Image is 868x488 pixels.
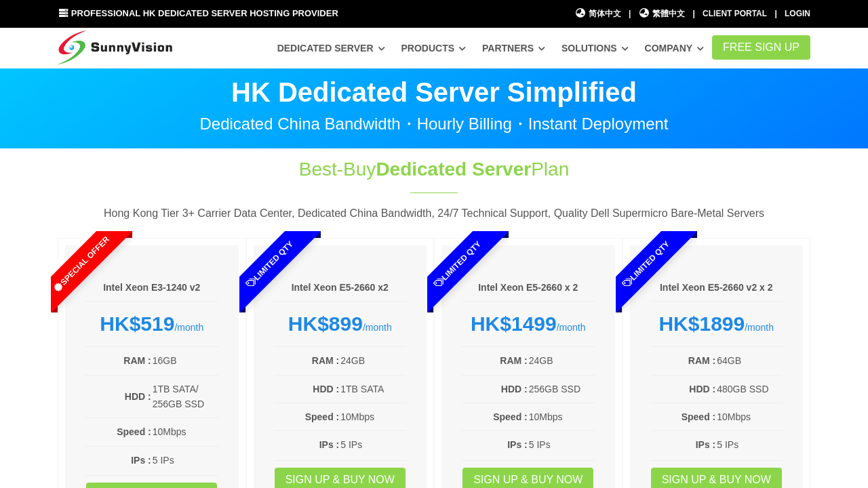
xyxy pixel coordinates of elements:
td: 10Mbps [340,409,406,425]
b: IPs : [131,455,151,466]
h6: Intel Xeon E5-2660 x2 [274,281,407,295]
td: 64GB [716,352,783,369]
td: 5 IPs [152,452,218,468]
td: 24GB [528,352,595,369]
span: Professional HK Dedicated Server Hosting Provider [71,8,338,18]
td: 10Mbps [152,424,218,440]
td: 16GB [152,352,218,369]
li: | [692,7,694,20]
a: Partners [482,36,545,60]
td: 256GB SSD [528,381,595,397]
h6: Intel Xeon E5-2660 x 2 [462,281,595,295]
b: IPs : [507,439,528,450]
b: RAM : [312,355,339,366]
td: 480GB SSD [716,381,783,397]
b: IPs : [696,439,716,450]
strong: HK$1499 [471,312,557,335]
div: /month [274,312,407,336]
strong: HK$1899 [658,312,745,335]
b: HDD : [501,384,528,394]
span: Dedicated Server [376,159,531,180]
h6: Intel Xeon E5-2660 v2 x 2 [650,281,783,295]
td: 5 IPs [340,436,406,453]
b: HDD : [313,384,339,394]
b: Speed : [117,426,151,437]
h1: Best-Buy Plan [208,156,660,182]
td: 10Mbps [716,409,783,425]
p: HK Dedicated Server Simplified [58,79,810,106]
span: Limited Qty [401,207,515,321]
td: 1TB SATA [340,381,406,397]
strong: HK$899 [288,312,363,335]
strong: HK$519 [100,312,174,335]
b: Speed : [305,411,340,422]
p: Dedicated China Bandwidth・Hourly Billing・Instant Deployment [58,116,810,132]
p: Hong Kong Tier 3+ Carrier Data Center, Dedicated China Bandwidth, 24/7 Technical Support, Quality... [58,205,810,222]
a: Client Portal [703,9,767,18]
li: | [629,7,631,20]
b: RAM : [500,355,527,366]
td: 5 IPs [716,436,783,453]
a: Products [401,36,466,60]
a: 繁體中文 [639,7,686,20]
td: 1TB SATA/ 256GB SSD [152,381,218,413]
span: Limited Qty [212,207,326,321]
a: Company [645,36,705,60]
a: Dedicated Server [277,36,385,60]
b: IPs : [319,439,340,450]
b: HDD : [689,384,715,394]
div: /month [85,312,218,336]
a: FREE Sign Up [712,35,810,60]
li: | [774,7,776,20]
a: Solutions [561,36,629,60]
b: RAM : [688,355,715,366]
a: Login [785,9,810,18]
b: RAM : [123,355,151,366]
h6: Intel Xeon E3-1240 v2 [85,281,218,295]
td: 5 IPs [528,436,595,453]
a: 简体中文 [574,7,621,20]
b: Speed : [682,411,716,422]
div: /month [650,312,783,336]
div: /month [462,312,595,336]
td: 24GB [340,352,406,369]
span: Special Offer [24,207,138,321]
td: 10Mbps [528,409,595,425]
b: HDD : [125,391,151,402]
b: Speed : [493,411,528,422]
span: Limited Qty [589,207,703,321]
